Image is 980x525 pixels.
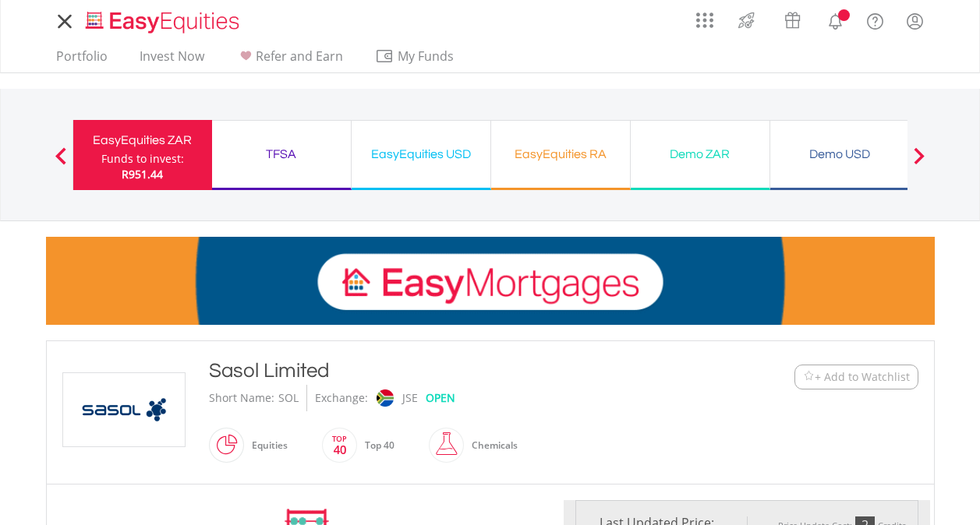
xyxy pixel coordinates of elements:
div: SOL [278,385,299,411]
div: Equities [244,427,288,464]
div: TFSA [221,143,341,165]
button: Watchlist + Add to Watchlist [794,365,918,389]
img: jse.png [376,389,393,407]
div: Top 40 [357,427,394,464]
div: Chemicals [464,427,518,464]
a: My Profile [895,4,935,38]
span: R951.44 [122,167,163,181]
a: Notifications [815,4,855,35]
div: JSE [402,385,418,411]
a: Portfolio [50,48,114,72]
div: Funds to invest: [101,151,184,167]
a: FAQ's and Support [855,4,895,35]
img: Watchlist [803,371,815,382]
div: Short Name: [209,385,274,411]
div: Exchange: [315,385,368,411]
a: Home page [80,4,246,35]
span: + Add to Watchlist [815,369,910,385]
div: EasyEquities USD [361,143,481,165]
button: Next [904,155,935,171]
a: Refer and Earn [230,48,349,72]
a: Invest Now [133,48,211,72]
img: EQU.ZA.SOL.png [65,373,182,446]
span: My Funds [375,46,477,66]
button: Previous [45,155,76,171]
div: EasyEquities RA [501,143,621,165]
img: thrive-v2.svg [734,8,759,33]
div: Demo USD [780,143,900,165]
a: AppsGrid [686,4,724,29]
a: Vouchers [769,4,815,33]
img: vouchers-v2.svg [780,8,805,33]
div: OPEN [426,385,455,411]
div: EasyEquities ZAR [83,129,203,151]
span: Refer and Earn [256,48,343,65]
img: EasyMortage Promotion Banner [46,237,935,325]
div: Demo ZAR [640,143,760,165]
img: grid-menu-icon.svg [696,12,713,29]
img: EasyEquities_Logo.png [83,9,246,35]
div: Sasol Limited [209,357,699,385]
